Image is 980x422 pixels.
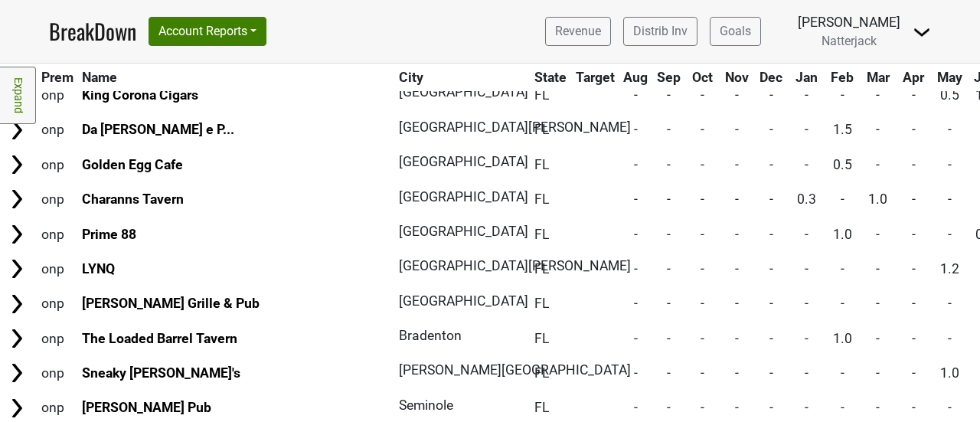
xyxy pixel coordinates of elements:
[876,331,880,346] span: -
[634,122,638,137] span: -
[399,362,631,378] span: [PERSON_NAME][GEOGRAPHIC_DATA]
[940,87,959,103] span: 0.5
[5,257,28,280] img: Arrow right
[797,191,816,207] span: 0.3
[38,287,77,320] td: onp
[5,293,28,316] img: Arrow right
[735,261,739,276] span: -
[789,64,824,91] th: Jan: activate to sort column ascending
[82,296,260,311] a: [PERSON_NAME] Grille & Pub
[897,64,931,91] th: Apr: activate to sort column ascending
[701,331,704,346] span: -
[399,258,631,273] span: [GEOGRAPHIC_DATA][PERSON_NAME]
[38,64,77,91] th: Prem: activate to sort column ascending
[833,227,852,242] span: 1.0
[701,191,704,207] span: -
[735,157,739,172] span: -
[735,227,739,242] span: -
[634,87,638,103] span: -
[534,365,549,381] span: FL
[798,12,900,32] div: [PERSON_NAME]
[735,331,739,346] span: -
[38,322,77,355] td: onp
[841,365,844,381] span: -
[876,157,880,172] span: -
[41,70,73,85] span: Prem
[769,157,773,172] span: -
[686,64,720,91] th: Oct: activate to sort column ascending
[876,122,880,137] span: -
[912,261,916,276] span: -
[876,87,880,103] span: -
[721,64,753,91] th: Nov: activate to sort column ascending
[833,122,852,137] span: 1.5
[667,191,671,207] span: -
[634,261,638,276] span: -
[701,261,704,276] span: -
[912,87,916,103] span: -
[399,224,528,239] span: [GEOGRAPHIC_DATA]
[822,34,877,48] span: Natterjack
[5,119,28,142] img: Arrow right
[82,191,184,207] a: Charanns Tavern
[623,17,697,46] a: Distrib Inv
[667,365,671,381] span: -
[769,227,773,242] span: -
[5,327,28,350] img: Arrow right
[38,252,77,285] td: onp
[82,400,211,415] a: [PERSON_NAME] Pub
[667,400,671,415] span: -
[634,400,638,415] span: -
[667,122,671,137] span: -
[948,157,952,172] span: -
[841,261,844,276] span: -
[735,365,739,381] span: -
[769,400,773,415] span: -
[940,365,959,381] span: 1.0
[667,296,671,311] span: -
[701,227,704,242] span: -
[2,64,36,91] th: &nbsp;: activate to sort column ascending
[805,331,808,346] span: -
[38,148,77,181] td: onp
[825,64,860,91] th: Feb: activate to sort column ascending
[701,87,704,103] span: -
[534,331,549,346] span: FL
[805,400,808,415] span: -
[634,331,638,346] span: -
[79,64,394,91] th: Name: activate to sort column ascending
[82,87,198,103] a: King Corona Cigars
[667,227,671,242] span: -
[5,223,28,246] img: Arrow right
[769,296,773,311] span: -
[534,191,549,207] span: FL
[576,70,615,85] span: Target
[841,87,844,103] span: -
[82,122,234,137] a: Da [PERSON_NAME] e P...
[710,17,761,46] a: Goals
[399,154,528,169] span: [GEOGRAPHIC_DATA]
[805,365,808,381] span: -
[82,261,115,276] a: LYNQ
[769,365,773,381] span: -
[948,227,952,242] span: -
[735,122,739,137] span: -
[572,64,619,91] th: Target: activate to sort column ascending
[912,331,916,346] span: -
[667,157,671,172] span: -
[913,23,931,41] img: Dropdown Menu
[534,157,549,172] span: FL
[754,64,789,91] th: Dec: activate to sort column ascending
[531,64,570,91] th: State: activate to sort column ascending
[38,218,77,250] td: onp
[399,84,528,100] span: [GEOGRAPHIC_DATA]
[38,183,77,216] td: onp
[634,191,638,207] span: -
[395,64,521,91] th: City: activate to sort column ascending
[769,191,773,207] span: -
[940,261,959,276] span: 1.2
[701,122,704,137] span: -
[769,261,773,276] span: -
[653,64,684,91] th: Sep: activate to sort column ascending
[876,296,880,311] span: -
